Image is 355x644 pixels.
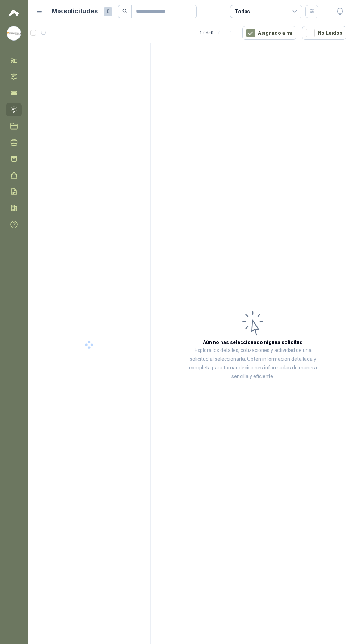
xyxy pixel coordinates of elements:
img: Logo peakr [8,9,19,17]
img: Company Logo [7,26,21,40]
h1: Mis solicitudes [51,6,98,17]
button: No Leídos [302,26,346,40]
h3: Aún no has seleccionado niguna solicitud [203,338,303,346]
p: Explora los detalles, cotizaciones y actividad de una solicitud al seleccionarla. Obtén informaci... [187,346,319,381]
span: 0 [104,7,112,16]
button: Asignado a mi [242,26,296,40]
div: Todas [235,8,250,16]
div: 1 - 0 de 0 [200,27,237,39]
span: search [122,9,128,14]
